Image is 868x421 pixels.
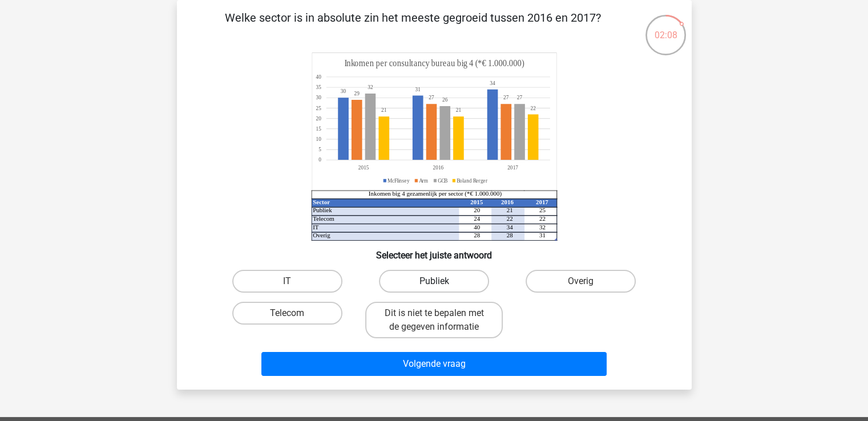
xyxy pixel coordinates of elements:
tspan: 28 [474,232,480,238]
tspan: 2016 [500,199,513,205]
tspan: 2015 [470,199,483,205]
tspan: Inkomen per consultancy bureau big 4 (*€ 1.000.000) [344,58,524,69]
label: Dit is niet te bepalen met de gegeven informatie [365,302,503,338]
tspan: 34 [490,80,495,87]
tspan: 32 [539,224,545,230]
h6: Selecteer het juiste antwoord [195,241,673,261]
tspan: IT [313,224,319,230]
label: Publiek [379,270,489,293]
tspan: Boland Rerger [457,177,488,184]
tspan: 20 [316,115,321,122]
tspan: 40 [474,224,480,230]
tspan: 22 [506,215,512,222]
tspan: 15 [316,126,321,132]
tspan: 10 [316,136,321,143]
tspan: 32 [368,84,373,91]
tspan: 29 [354,90,359,97]
tspan: 21 [506,207,512,213]
tspan: 25 [316,104,321,111]
tspan: 28 [506,232,512,238]
p: Welke sector is in absolute zin het meeste gegroeid tussen 2016 en 2017? [195,9,631,43]
label: IT [232,270,342,293]
tspan: 34 [506,224,512,230]
tspan: 20 [474,207,480,213]
tspan: 27 [516,94,522,101]
tspan: 5 [318,146,321,153]
tspan: Overig [313,232,330,238]
tspan: 35 [316,84,321,91]
tspan: 25 [539,207,545,213]
tspan: 2121 [381,107,461,114]
tspan: 30 [316,94,321,101]
tspan: Sector [313,199,330,205]
tspan: 26 [442,96,447,103]
tspan: Inkomen big 4 gezamenlijk per sector (*€ 1.000.000) [368,190,502,197]
tspan: 40 [316,74,321,80]
label: Telecom [232,302,342,325]
tspan: Publiek [313,207,332,213]
tspan: Telecom [313,215,334,222]
tspan: 30 [340,88,346,95]
tspan: McFlinsey [387,177,410,184]
tspan: 2017 [535,199,548,205]
button: Volgende vraag [261,352,607,376]
tspan: 201520162017 [358,164,518,171]
tspan: GCB [438,177,448,184]
tspan: 2727 [429,94,508,101]
label: Overig [526,270,636,293]
div: 02:08 [644,14,687,42]
tspan: 22 [539,215,545,222]
tspan: 24 [474,215,480,222]
tspan: 22 [530,104,535,111]
tspan: 31 [539,232,545,238]
tspan: 0 [318,156,321,163]
tspan: 31 [415,86,421,93]
tspan: Arm [419,177,428,184]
